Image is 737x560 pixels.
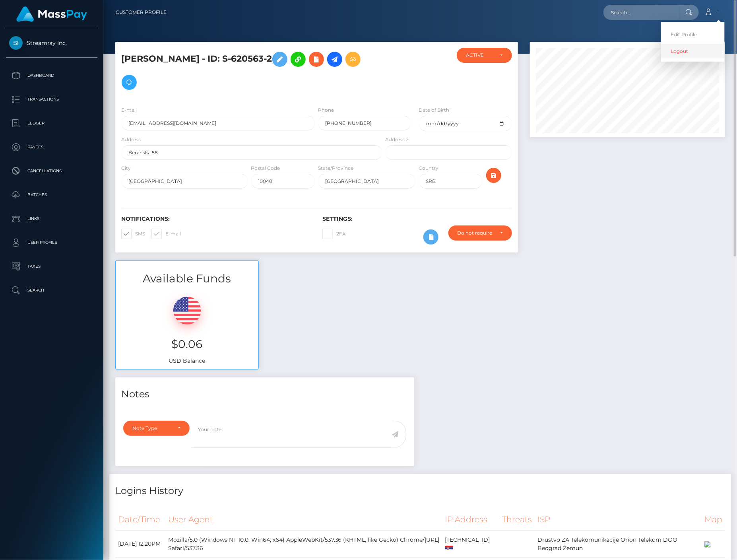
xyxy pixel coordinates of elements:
label: Country [419,165,438,172]
label: Postal Code [251,165,280,172]
label: Phone [318,107,334,114]
a: Logout [661,44,725,58]
div: Note Type [132,425,171,432]
a: Edit Profile [661,27,725,42]
a: Transactions [6,89,97,109]
p: Batches [9,189,94,201]
th: ISP [535,509,702,531]
th: Date/Time [115,509,165,531]
p: Transactions [9,93,94,105]
a: Taxes [6,257,97,276]
a: Dashboard [6,66,97,86]
input: Search... [603,5,678,20]
td: [DATE] 12:20PM [115,531,165,557]
a: Cancellations [6,161,97,181]
label: E-mail [151,229,181,239]
label: Address 2 [385,136,409,143]
h6: Settings: [322,216,512,222]
img: USD.png [173,297,201,325]
a: Ledger [6,113,97,133]
a: Initiate Payout [327,52,342,67]
h3: $0.06 [122,336,252,352]
button: ACTIVE [457,48,512,63]
td: Mozilla/5.0 (Windows NT 10.0; Win64; x64) AppleWebKit/537.36 (KHTML, like Gecko) Chrome/[URL] Saf... [165,531,442,557]
div: ACTIVE [466,52,494,58]
img: MassPay Logo [16,6,87,22]
th: Threats [499,509,535,531]
img: rs.png [445,546,453,551]
h3: Available Funds [116,271,258,286]
img: 200x100 [704,541,711,548]
th: User Agent [165,509,442,531]
label: Address [121,136,141,143]
p: Taxes [9,261,94,272]
h5: [PERSON_NAME] - ID: S-620563-2 [121,48,378,94]
h4: Logins History [115,484,725,498]
a: User Profile [6,233,97,253]
a: Batches [6,185,97,205]
h4: Notes [121,387,408,401]
a: Customer Profile [116,4,167,21]
td: [TECHNICAL_ID] [442,531,499,557]
label: 2FA [322,229,346,239]
p: Links [9,213,94,225]
div: USD Balance [116,287,258,369]
img: Streamray Inc. [9,36,23,50]
label: City [121,165,131,172]
p: Ledger [9,117,94,129]
span: Streamray Inc. [6,39,97,47]
a: Links [6,209,97,229]
a: Search [6,280,97,300]
label: E-mail [121,107,137,114]
p: Dashboard [9,70,94,82]
p: Cancellations [9,165,94,177]
th: IP Address [442,509,499,531]
a: Payees [6,137,97,157]
p: Payees [9,141,94,153]
div: Do not require [458,230,494,236]
th: Map [702,509,725,531]
button: Do not require [448,226,512,241]
p: User Profile [9,237,94,249]
label: SMS [121,229,145,239]
td: Drustvo ZA Telekomunikacije Orion Telekom DOO Beograd Zemun [535,531,702,557]
h6: Notifications: [121,216,310,222]
label: State/Province [318,165,353,172]
p: Search [9,284,94,296]
button: Note Type [123,421,190,436]
label: Date of Birth [419,107,449,114]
